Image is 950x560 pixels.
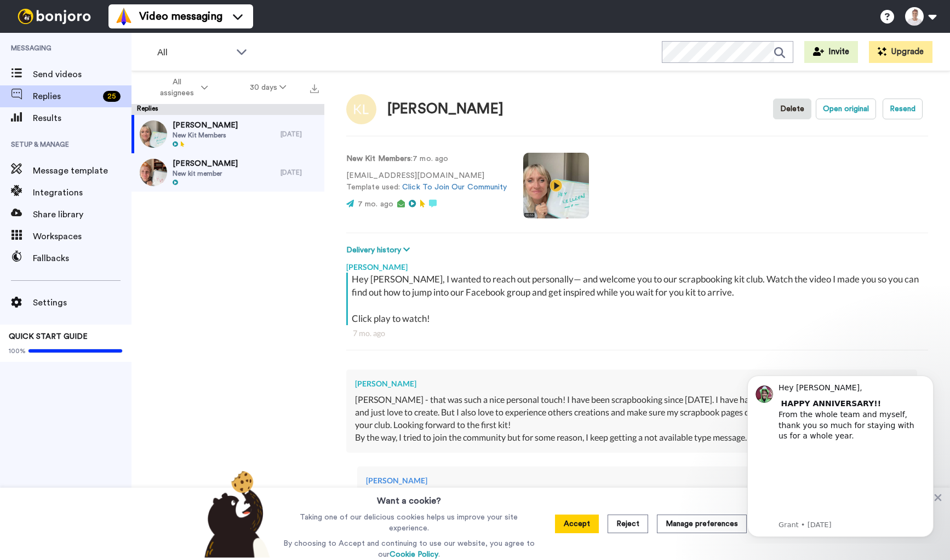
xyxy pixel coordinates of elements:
[140,120,167,148] img: d92f3ca0-74a6-494b-b20d-bf5fee2be5d5-thumb.jpg
[346,170,507,193] p: [EMAIL_ADDRESS][DOMAIN_NAME] Template used:
[281,168,319,177] div: [DATE]
[366,475,919,486] div: [PERSON_NAME]
[377,488,441,507] h3: Want a cookie?
[310,84,319,93] img: export.svg
[346,256,928,273] div: [PERSON_NAME]
[352,273,925,325] div: Hey [PERSON_NAME], I wanted to reach out personally— and welcome you to our scrapbooking kit club...
[346,155,411,163] strong: New Kit Members
[33,90,99,103] span: Replies
[194,470,276,558] img: bear-with-cookie.png
[608,515,648,533] button: Reject
[358,200,393,208] span: 7 mo. ago
[115,8,133,25] img: vm-color.svg
[103,91,121,102] div: 25
[883,99,923,119] button: Resend
[229,78,307,97] button: 30 days
[346,153,507,165] p: : 7 mo. ago
[355,394,908,431] div: [PERSON_NAME] - that was such a nice personal touch! I have been scrapbooking since [DATE]. I hav...
[134,72,229,103] button: All assignees
[869,41,932,63] button: Upgrade
[48,154,194,164] p: Message from Grant, sent 2w ago
[157,46,231,59] span: All
[281,512,537,534] p: Taking one of our delicious cookies helps us improve your site experience.
[33,112,131,125] span: Results
[140,159,167,186] img: 41bc7a22-2419-4a64-9b81-0480d4cff80d-thumb.jpg
[173,158,238,169] span: [PERSON_NAME]
[33,230,131,243] span: Workspaces
[346,94,376,124] img: Image of Kelleen Lonergan
[154,77,199,99] span: All assignees
[816,99,876,119] button: Open original
[33,186,131,199] span: Integrations
[657,515,747,533] button: Manage preferences
[390,551,438,558] a: Cookie Policy
[281,538,537,560] p: By choosing to Accept and continuing to use our website, you agree to our .
[13,9,95,24] img: bj-logo-header-white.svg
[804,41,858,63] button: Invite
[773,99,811,119] button: Delete
[355,431,908,444] div: By the way, I tried to join the community but for some reason, I keep getting a not available typ...
[173,169,238,178] span: New kit member
[402,183,507,191] a: Click To Join Our Community
[131,104,324,115] div: Replies
[355,378,908,389] div: [PERSON_NAME]
[173,120,238,131] span: [PERSON_NAME]
[307,79,322,96] button: Export all results that match these filters now.
[353,328,922,339] div: 7 mo. ago
[731,366,950,544] iframe: Intercom notifications message
[387,101,503,117] div: [PERSON_NAME]
[9,347,26,355] span: 100%
[33,68,131,81] span: Send videos
[346,244,413,256] button: Delivery history
[555,515,599,533] button: Accept
[9,333,88,340] span: QUICK START GUIDE
[33,296,131,309] span: Settings
[33,252,131,265] span: Fallbacks
[48,82,194,147] iframe: vimeo
[131,153,324,192] a: [PERSON_NAME]New kit member[DATE]
[131,115,324,153] a: [PERSON_NAME]New Kit Members[DATE]
[33,164,131,177] span: Message template
[139,9,222,24] span: Video messaging
[33,208,131,221] span: Share library
[281,130,319,138] div: [DATE]
[173,131,238,140] span: New Kit Members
